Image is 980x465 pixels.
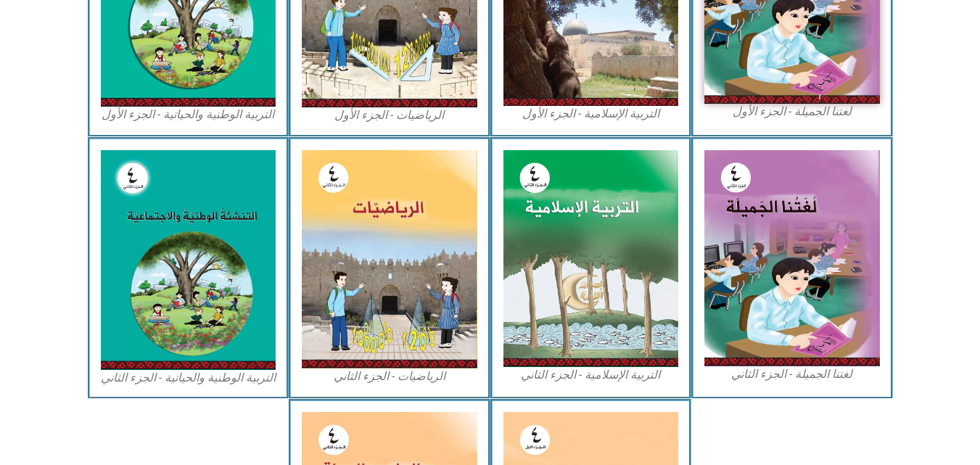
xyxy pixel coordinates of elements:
[704,104,880,120] figcaption: لغتنا الجميلة - الجزء الأول​
[302,369,477,384] figcaption: الرياضيات - الجزء الثاني
[704,366,880,382] figcaption: لغتنا الجميلة - الجزء الثاني
[302,107,477,123] figcaption: الرياضيات - الجزء الأول​
[503,106,679,122] figcaption: التربية الإسلامية - الجزء الأول
[503,367,679,383] figcaption: التربية الإسلامية - الجزء الثاني
[101,107,276,123] figcaption: التربية الوطنية والحياتية - الجزء الأول​
[101,370,276,386] figcaption: التربية الوطنية والحياتية - الجزء الثاني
